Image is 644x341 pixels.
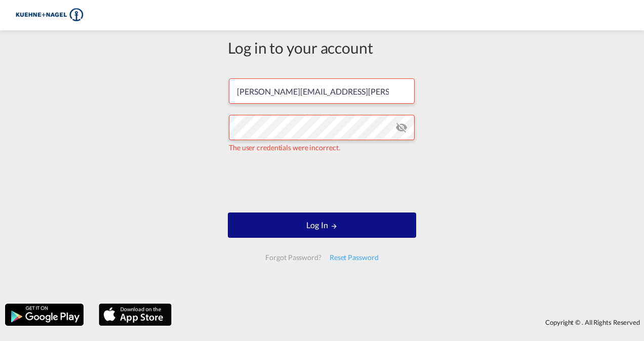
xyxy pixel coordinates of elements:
div: Log in to your account [228,37,416,58]
div: Reset Password [326,248,383,267]
md-icon: icon-eye-off [395,121,408,134]
iframe: reCAPTCHA [245,163,399,202]
div: Copyright © . All Rights Reserved [177,314,644,331]
img: google.png [4,303,85,327]
span: The user credentials were incorrect. [229,143,340,152]
div: Forgot Password? [261,248,325,267]
img: apple.png [98,303,173,327]
button: LOGIN [228,212,416,238]
input: Enter email/phone number [229,78,415,104]
img: 36441310f41511efafde313da40ec4a4.png [15,4,84,27]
